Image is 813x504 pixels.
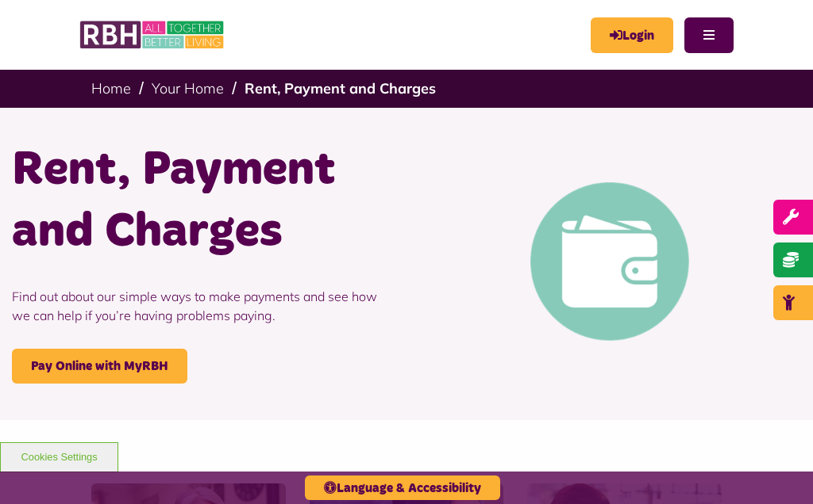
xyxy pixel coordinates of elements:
iframe: Netcall Web Assistant for live chat [742,433,813,504]
a: MyRBH [591,17,673,53]
img: Pay Rent [530,182,689,341]
a: Your Home [152,79,224,97]
a: Home [91,79,131,97]
p: Find out about our simple ways to make payments and see how we can help if you’re having problems... [12,263,395,349]
h1: Rent, Payment and Charges [12,139,395,263]
a: Rent, Payment and Charges [245,79,436,97]
a: Pay Online with MyRBH [12,349,187,384]
img: RBH [79,16,226,54]
button: Language & Accessibility [305,475,500,500]
button: Navigation [684,17,734,53]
